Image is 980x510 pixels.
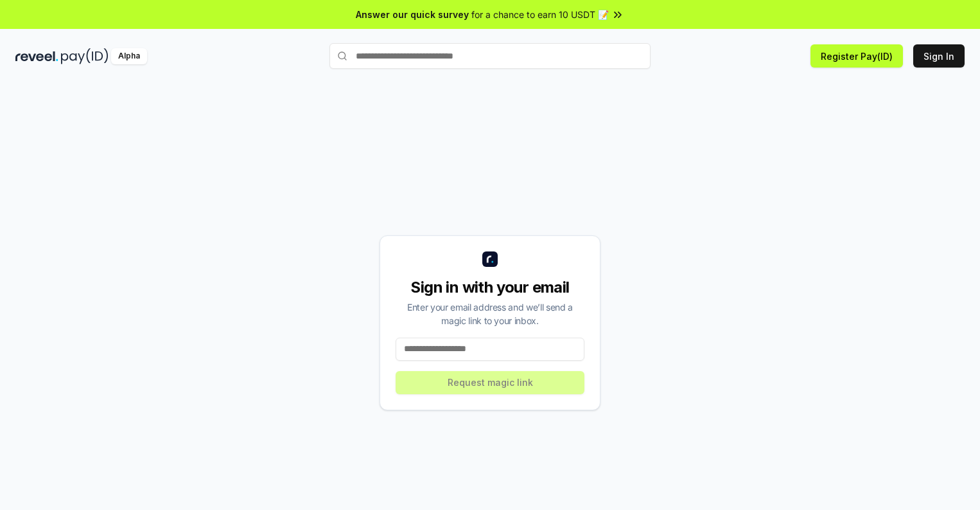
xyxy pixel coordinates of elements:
img: reveel_dark [15,48,58,64]
button: Register Pay(ID) [810,44,903,68]
div: Sign in with your email [396,277,584,298]
img: pay_id [61,48,109,64]
div: Enter your email address and we’ll send a magic link to your inbox. [396,300,584,327]
img: logo_small [482,251,498,267]
span: for a chance to earn 10 USDT 📝 [471,8,609,21]
span: Answer our quick survey [356,8,469,21]
div: Alpha [111,48,147,64]
button: Sign In [913,44,965,68]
